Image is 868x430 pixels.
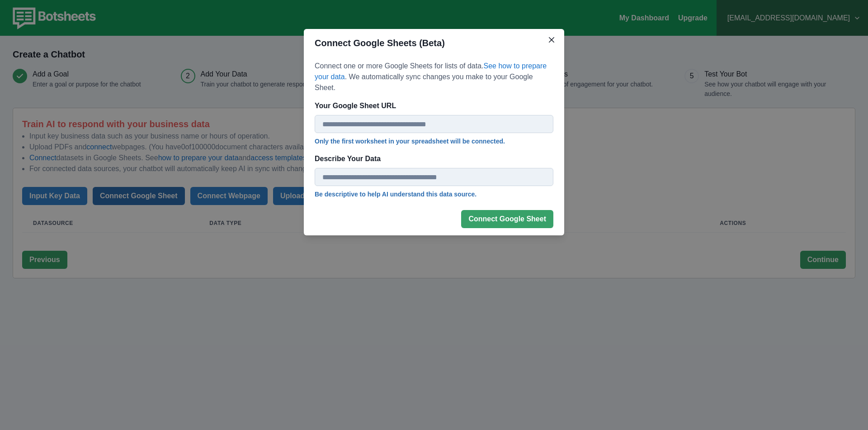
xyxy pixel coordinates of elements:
p: Only the first worksheet in your spreadsheet will be connected. [315,137,553,146]
button: Close [544,33,559,47]
p: Be descriptive to help AI understand this data source. [315,190,553,199]
header: Connect Google Sheets (Beta) [304,29,564,57]
p: Your Google Sheet URL [315,100,548,111]
p: Describe Your Data [315,153,548,164]
p: Connect one or more Google Sheets for lists of data. . We automatically sync changes you make to ... [315,61,553,93]
button: Connect Google Sheet [461,210,553,228]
